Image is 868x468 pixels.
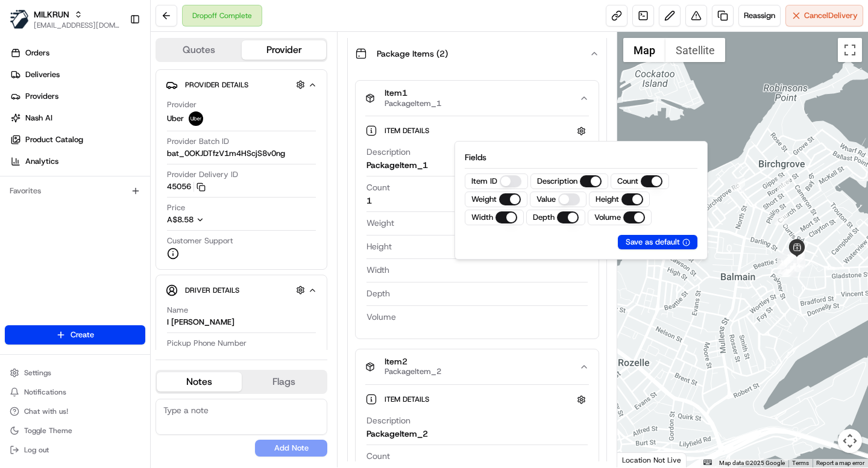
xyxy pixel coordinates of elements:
span: Provider Batch ID [167,136,229,147]
div: I [PERSON_NAME] [167,317,234,328]
button: CancelDelivery [785,5,863,27]
div: Location Not Live [617,452,687,467]
span: Pickup Phone Number [167,338,247,349]
button: Show satellite imagery [665,38,725,62]
div: Favorites [5,181,145,201]
span: A$8.58 [167,214,193,225]
button: MILKRUN [34,8,69,20]
div: PackageItem_1 [366,159,428,171]
label: Volume [594,212,621,223]
span: Item Details [385,395,432,404]
div: 14 [777,256,790,269]
button: Log out [5,441,145,458]
button: Reassign [738,5,781,27]
span: Knowledge Base [24,269,92,281]
span: Analytics [25,156,58,167]
button: Map camera controls [838,429,862,453]
a: 📗Knowledge Base [7,264,97,286]
label: Item ID [471,176,497,187]
img: 1736555255976-a54dd68f-1ca7-489b-9aae-adbdc363a1c4 [12,115,34,137]
div: 9 [783,264,796,277]
a: Analytics [5,152,150,171]
div: 11 [781,261,794,275]
span: Nash AI [25,113,52,123]
button: Item1PackageItem_1 [356,81,598,116]
button: Quotes [157,40,242,60]
span: Deliveries [25,69,60,80]
img: 1736555255976-a54dd68f-1ca7-489b-9aae-adbdc363a1c4 [24,187,34,197]
div: Past conversations [12,157,81,166]
img: Nash [12,12,36,36]
span: Notifications [24,387,66,397]
div: 10 [782,264,795,277]
label: Value [536,194,556,205]
span: Uber [167,113,184,124]
img: 2790269178180_0ac78f153ef27d6c0503_72.jpg [25,115,47,137]
div: Start new chat [54,115,198,127]
button: Settings [5,364,145,381]
span: Item Details [385,126,432,136]
label: Depth [533,212,555,223]
div: 5 [791,251,805,264]
button: Toggle fullscreen view [838,38,862,62]
div: 12 [780,252,793,266]
div: 1 [777,177,790,190]
span: bat_0OKJDTfzV1m4HScjS8v0ng [167,148,285,159]
label: Height [596,194,619,205]
a: Terms [792,460,809,466]
button: A$8.58 [167,214,273,225]
button: Create [5,325,145,345]
button: Notes [157,372,242,392]
a: Report a map error [816,460,864,466]
a: Open this area in Google Maps (opens a new window) [620,452,660,467]
button: Provider Details [166,75,317,95]
button: Provider [242,40,327,60]
span: Driver Details [185,285,239,295]
span: Map data ©2025 Google [719,460,785,466]
a: Powered byPylon [85,298,146,308]
div: 13 [784,250,797,263]
p: Welcome 👋 [12,48,219,67]
span: Package Items ( 2 ) [377,48,448,60]
button: Driver Details [166,280,317,300]
span: Create [71,329,94,340]
span: Settings [24,368,51,378]
button: Show street map [623,38,665,62]
span: Product Catalog [25,134,83,145]
label: Count [617,176,638,187]
button: Flags [242,372,327,392]
button: Keyboard shortcuts [703,460,712,465]
span: Name [167,305,188,316]
span: Provider [167,99,197,110]
div: 📗 [12,270,22,280]
img: Google [620,452,660,467]
span: [PERSON_NAME] [37,219,98,229]
span: Weight [366,217,394,229]
div: Item1PackageItem_1 [356,116,598,339]
span: • [100,187,104,196]
span: [PERSON_NAME] [37,187,98,196]
img: uber-new-logo.jpeg [189,111,203,126]
div: 8 [778,261,791,274]
div: 1 [366,195,372,207]
button: Save as default [626,237,690,248]
span: Count [366,450,390,462]
span: Provider Delivery ID [167,169,238,180]
span: Toggle Theme [24,426,72,435]
span: Cancel Delivery [804,10,858,21]
span: Description [366,414,410,426]
div: We're available if you need us! [54,127,166,137]
img: MILKRUN [10,10,29,29]
a: 💻API Documentation [97,264,198,286]
span: Item 2 [385,357,441,367]
span: Log out [24,445,49,455]
button: [EMAIL_ADDRESS][DOMAIN_NAME] [34,20,120,30]
button: MILKRUNMILKRUN[EMAIL_ADDRESS][DOMAIN_NAME] [5,5,125,34]
span: Item 1 [385,88,441,99]
button: Chat with us! [5,403,145,420]
span: [DATE] [107,219,131,229]
span: PackageItem_2 [385,367,441,376]
span: Pylon [120,299,146,308]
